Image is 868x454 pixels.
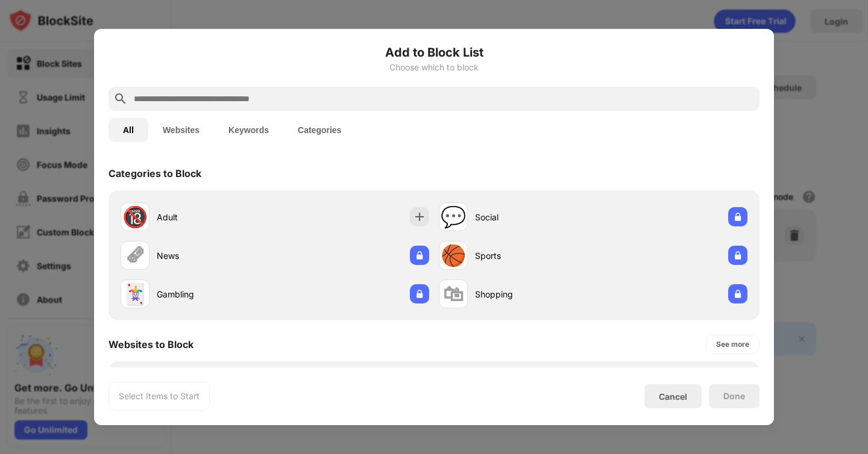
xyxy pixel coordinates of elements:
button: Categories [283,118,356,142]
h6: Add to Block List [108,43,759,61]
div: Websites to Block [108,338,193,350]
button: All [108,118,148,142]
div: Sports [475,249,593,262]
div: Select Items to Start [119,390,200,402]
div: Choose which to block [108,63,759,72]
div: 🏀 [441,243,466,268]
div: Shopping [475,288,593,300]
button: Keywords [214,118,283,142]
div: See more [716,338,749,350]
img: search.svg [113,92,128,106]
div: Social [475,211,593,223]
button: Websites [148,118,214,142]
div: 🃏 [122,282,148,306]
div: Gambling [157,288,275,300]
div: Adult [157,211,275,223]
div: Cancel [659,391,687,402]
div: 🔞 [122,205,148,229]
div: 💬 [441,205,466,229]
div: Categories to Block [108,167,201,179]
div: Done [723,391,745,401]
div: 🗞 [125,243,145,268]
div: 🛍 [443,282,464,306]
div: News [157,249,275,262]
